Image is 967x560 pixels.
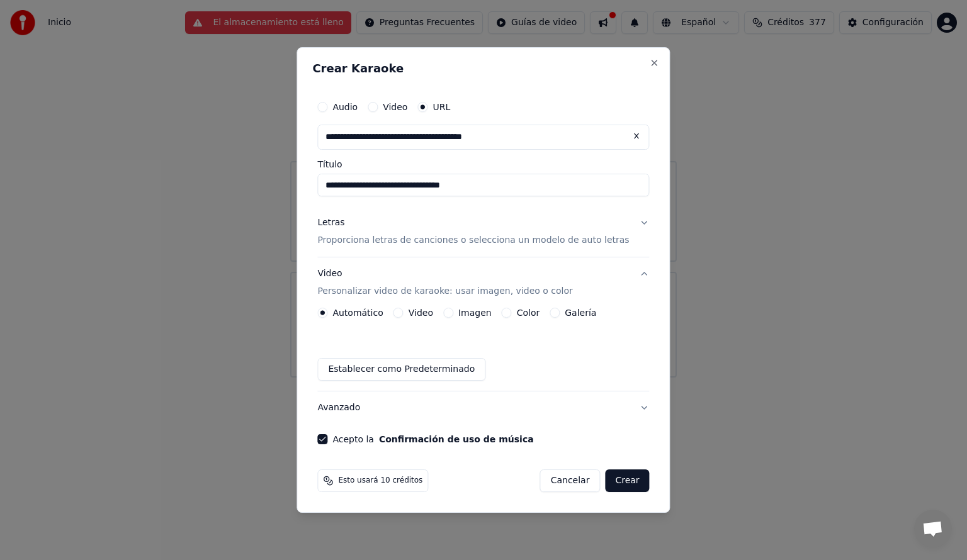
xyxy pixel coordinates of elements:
label: Galería [565,308,596,317]
button: Establecer como Predeterminado [317,358,485,381]
label: Audio [332,103,358,111]
button: Cancelar [540,469,601,492]
p: Proporciona letras de canciones o selecciona un modelo de auto letras [317,234,629,247]
label: Automático [332,308,383,317]
button: Acepto la [379,435,534,444]
label: Video [409,308,433,317]
label: Imagen [458,308,492,317]
label: Color [517,308,540,317]
label: URL [433,103,450,111]
label: Video [383,103,407,111]
div: Letras [317,216,344,229]
button: LetrasProporciona letras de canciones o selecciona un modelo de auto letras [317,206,649,257]
button: VideoPersonalizar video de karaoke: usar imagen, video o color [317,257,649,308]
p: Personalizar video de karaoke: usar imagen, video o color [317,285,572,298]
label: Título [317,160,649,169]
div: Video [317,267,572,298]
h2: Crear Karaoke [312,63,654,74]
button: Crear [605,469,649,492]
button: Avanzado [317,391,649,424]
label: Acepto la [332,435,533,444]
div: VideoPersonalizar video de karaoke: usar imagen, video o color [317,308,649,391]
span: Esto usará 10 créditos [338,476,422,486]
